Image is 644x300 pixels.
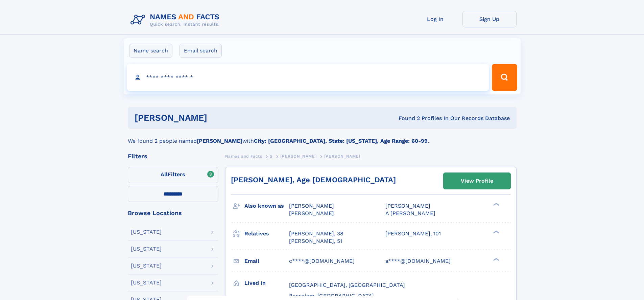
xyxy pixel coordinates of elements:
[408,11,462,27] a: Log In
[128,153,218,159] div: Filters
[492,230,500,234] div: ❯
[385,203,430,209] span: [PERSON_NAME]
[131,263,162,269] div: [US_STATE]
[461,173,493,189] div: View Profile
[270,152,273,160] a: S
[161,171,168,178] span: All
[244,228,289,239] h3: Relatives
[129,44,172,58] label: Name search
[135,114,303,122] h1: [PERSON_NAME]
[225,152,262,160] a: Names and Facts
[180,44,222,58] label: Email search
[289,282,405,288] span: [GEOGRAPHIC_DATA], [GEOGRAPHIC_DATA]
[289,293,374,299] span: Bensalem, [GEOGRAPHIC_DATA]
[492,202,500,207] div: ❯
[492,64,517,91] button: Search Button
[131,246,162,252] div: [US_STATE]
[244,255,289,267] h3: Email
[197,138,242,144] b: [PERSON_NAME]
[128,129,517,145] div: We found 2 people named with .
[289,203,334,209] span: [PERSON_NAME]
[289,230,343,237] a: [PERSON_NAME], 38
[270,154,273,159] span: S
[492,257,500,261] div: ❯
[131,229,162,235] div: [US_STATE]
[289,237,342,245] a: [PERSON_NAME], 51
[127,64,489,91] input: search input
[385,230,441,237] a: [PERSON_NAME], 101
[280,154,316,159] span: [PERSON_NAME]
[128,210,218,216] div: Browse Locations
[231,176,396,184] a: [PERSON_NAME], Age [DEMOGRAPHIC_DATA]
[385,210,435,216] span: A [PERSON_NAME]
[324,154,360,159] span: [PERSON_NAME]
[254,138,428,144] b: City: [GEOGRAPHIC_DATA], State: [US_STATE], Age Range: 60-99
[280,152,316,160] a: [PERSON_NAME]
[444,173,510,189] a: View Profile
[303,115,510,122] div: Found 2 Profiles In Our Records Database
[462,11,517,27] a: Sign Up
[244,200,289,212] h3: Also known as
[289,210,334,216] span: [PERSON_NAME]
[131,280,162,285] div: [US_STATE]
[128,167,218,183] label: Filters
[128,11,225,29] img: Logo Names and Facts
[244,277,289,289] h3: Lived in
